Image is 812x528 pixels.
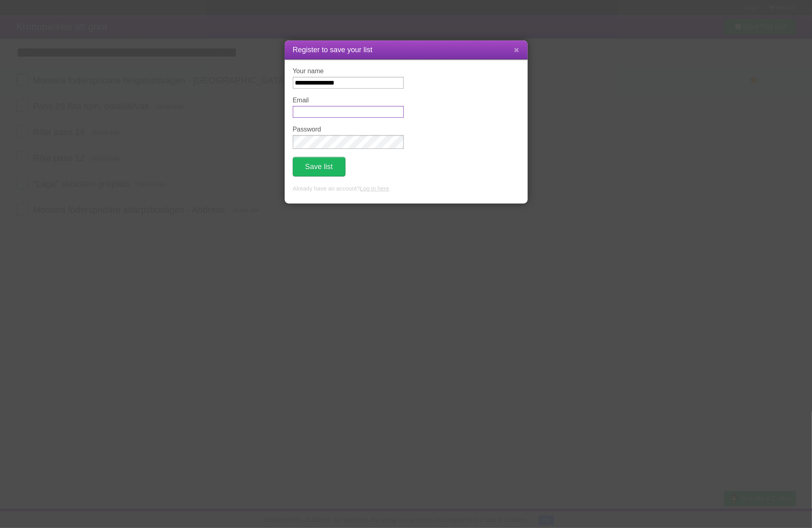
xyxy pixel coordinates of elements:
[360,185,389,192] a: Log in here
[293,68,404,75] label: Your name
[293,126,404,133] label: Password
[293,184,520,193] p: Already have an account? .
[293,157,345,176] button: Save list
[293,97,404,104] label: Email
[293,45,520,55] h1: Register to save your list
